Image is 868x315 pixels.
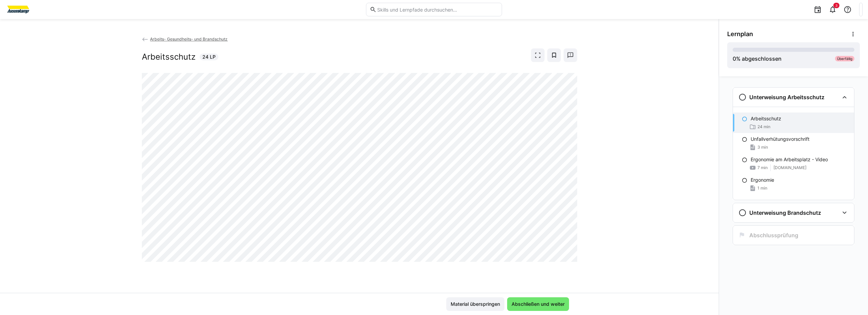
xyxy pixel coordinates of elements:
h3: Abschlussprüfung [749,232,798,239]
h3: Unterweisung Arbeitsschutz [749,94,824,101]
p: Ergonomie [751,177,774,183]
button: Material überspringen [446,297,504,311]
span: Arbeits- Gesundheits- und Brandschutz [150,36,228,42]
div: Überfällig [835,56,854,61]
span: [DOMAIN_NAME] [773,165,806,170]
span: 1 min [757,185,767,191]
span: 24 min [757,124,770,130]
input: Skills und Lernpfade durchsuchen… [377,6,498,13]
p: Ergonomie am Arbeitsplatz - Video [751,156,828,163]
span: 7 min [757,165,768,170]
span: 24 LP [202,54,216,60]
span: Material überspringen [450,301,501,307]
button: Abschließen und weiter [507,297,569,311]
p: Arbeitsschutz [751,115,781,122]
h2: Arbeitsschutz [142,52,196,62]
span: 0 [733,55,736,62]
h3: Unterweisung Brandschutz [749,209,821,216]
a: Arbeits- Gesundheits- und Brandschutz [142,36,228,42]
p: Unfallverhütungsvorschrift [751,136,809,142]
span: Lernplan [727,30,753,38]
span: 3 [835,3,837,7]
div: % abgeschlossen [733,55,782,63]
span: Abschließen und weiter [511,301,566,307]
span: 3 min [757,145,768,150]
